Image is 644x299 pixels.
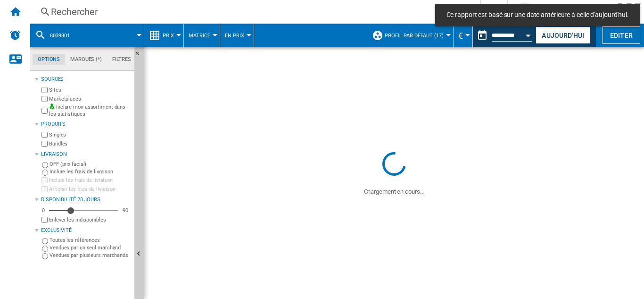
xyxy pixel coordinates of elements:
[49,103,131,118] label: Inclure mon assortiment dans les statistiques
[49,206,118,215] md-slider: Disponibilité
[41,132,48,138] input: Singles
[49,216,131,223] label: Enlever les indisponibles
[41,76,131,83] div: Sources
[41,227,131,234] div: Exclusivité
[50,237,131,244] label: Toutes les références
[41,120,131,128] div: Produits
[454,24,473,47] md-menu: Currency
[372,24,448,47] div: Profil par défaut (17)
[41,87,48,93] input: Sites
[536,26,590,44] button: Aujourd'hui
[385,33,444,39] span: Profil par défaut (17)
[163,24,179,47] button: Prix
[364,188,424,195] ng-transclude: Chargement en cours...
[33,54,65,65] md-tab-item: Options
[50,24,79,47] button: 8039801
[458,24,468,47] button: €
[49,186,131,193] label: Afficher les frais de livraison
[41,186,48,192] input: Afficher les frais de livraison
[50,161,131,168] label: OFF (prix facial)
[50,168,131,175] label: Inclure les frais de livraison
[163,33,174,39] span: Prix
[189,24,215,47] button: Matrice
[9,29,21,41] img: alerts-logo.svg
[42,162,48,168] input: OFF (prix facial)
[50,252,131,259] label: Vendues par plusieurs marchands
[189,33,210,39] span: Matrice
[458,31,463,41] span: €
[35,24,139,47] div: 8039801
[41,196,131,204] div: Disponibilité 28 Jours
[42,238,48,244] input: Toutes les références
[473,24,534,47] div: Ce rapport est basé sur une date antérieure à celle d'aujourd'hui.
[41,141,48,147] input: Bundles
[42,253,48,259] input: Vendues par plusieurs marchands
[41,105,48,117] input: Inclure mon assortiment dans les statistiques
[120,207,131,214] div: 90
[134,47,146,64] button: Masquer
[107,54,136,65] md-tab-item: Filtres
[50,33,70,39] span: 8039801
[51,5,455,18] div: Rechercher
[49,86,131,94] label: Sites
[40,207,47,214] div: 0
[225,33,244,39] span: En Prix
[385,24,448,47] button: Profil par défaut (17)
[149,24,179,47] div: Prix
[41,96,48,102] input: Marketplaces
[50,244,131,251] label: Vendues par un seul marchand
[520,26,537,43] button: Open calendar
[65,54,107,65] md-tab-item: Marques (*)
[603,26,640,44] button: Editer
[49,95,131,103] label: Marketplaces
[444,10,632,20] span: Ce rapport est basé sur une date antérieure à celle d'aujourd'hui.
[42,170,48,176] input: Inclure les frais de livraison
[49,131,131,138] label: Singles
[41,217,48,223] input: Afficher les frais de livraison
[49,103,55,109] img: mysite-bg-18x18.png
[49,177,131,184] label: Inclure les frais de livraison
[41,151,131,158] div: Livraison
[473,26,492,45] button: md-calendar
[42,246,48,252] input: Vendues par un seul marchand
[49,140,131,147] label: Bundles
[225,24,249,47] button: En Prix
[41,177,48,183] input: Inclure les frais de livraison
